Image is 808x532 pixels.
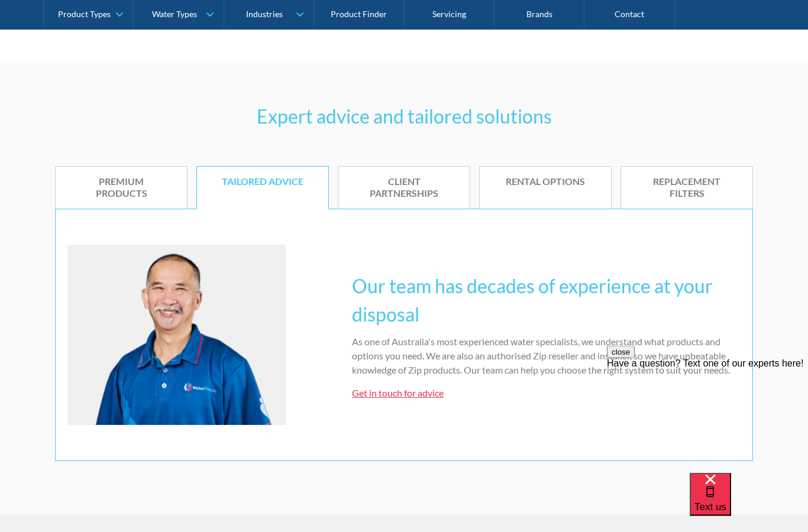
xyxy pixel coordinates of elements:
[246,9,283,20] div: Industries
[73,176,169,201] div: Premium products
[690,473,808,532] iframe: podium webchat widget bubble
[607,346,808,488] iframe: podium webchat widget prompt
[215,176,311,189] div: Tailored advice
[58,9,111,20] div: Product Types
[639,176,735,201] div: Replacement filters
[67,245,286,425] img: Tailored advice
[356,176,452,201] div: Client partnerships
[55,103,753,131] h3: Expert advice and tailored solutions
[352,388,444,399] a: Get in touch for advice
[352,273,741,329] h3: Our team has decades of experience at your disposal
[497,176,593,189] div: Rental options
[352,335,741,378] p: As one of Australia's most experienced water specialists, we understand what products and options...
[152,9,197,20] div: Water Types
